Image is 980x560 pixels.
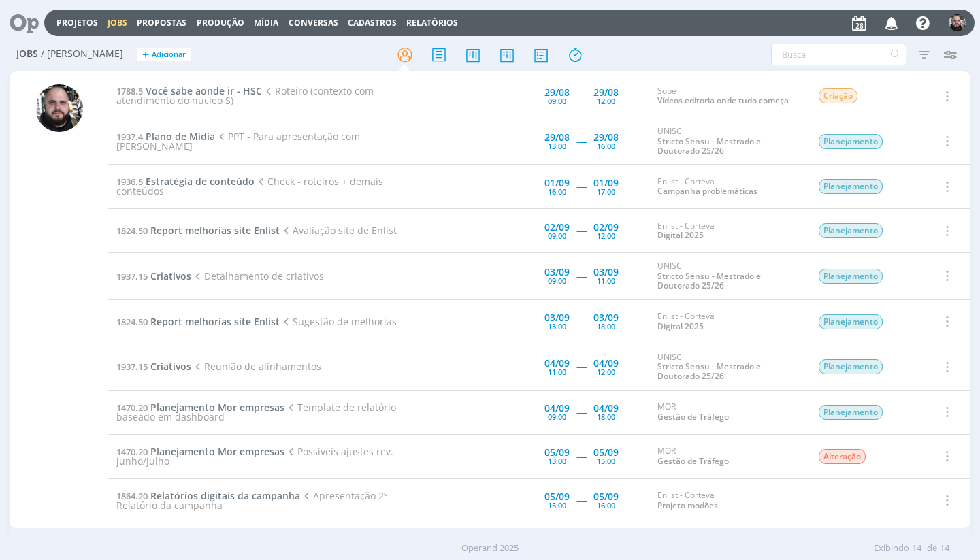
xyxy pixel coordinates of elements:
[146,84,262,97] span: Você sabe aonde ir - HSC
[819,359,883,374] span: Planejamento
[593,223,619,232] div: 02/09
[657,185,757,197] a: Campanha problemáticas
[657,177,798,197] div: Enlist - Corteva
[927,542,937,555] span: de
[548,277,566,284] div: 09:00
[548,413,566,421] div: 09:00
[116,269,191,282] a: 1937.15Criativos
[116,315,280,328] a: 1824.50Report melhorias site Enlist
[150,445,284,458] span: Planejamento Mor empresas
[544,133,570,142] div: 29/08
[116,175,255,188] a: 1936.5Estratégia de conteúdo
[191,360,321,373] span: Reunião de alinhamentos
[544,88,570,97] div: 29/08
[137,48,191,62] button: +Adicionar
[819,269,883,284] span: Planejamento
[116,401,284,414] a: 1470.20Planejamento Mor empresas
[949,14,966,31] img: G
[116,130,215,143] a: 1937.4Plano de Mídia
[597,457,615,465] div: 15:00
[116,401,395,423] span: Template de relatório baseado em dashboard
[657,127,798,156] div: UNISC
[548,188,566,195] div: 16:00
[657,320,704,332] a: Digital 2025
[657,221,798,241] div: Enlist - Corteva
[150,489,300,502] span: Relatórios digitais da campanha
[819,314,883,329] span: Planejamento
[597,232,615,240] div: 12:00
[544,223,570,232] div: 02/09
[597,142,615,150] div: 16:00
[146,130,215,143] span: Plano de Mídia
[250,18,282,29] button: Mídia
[657,446,798,466] div: MOR
[193,18,248,29] button: Produção
[348,17,397,29] span: Cadastros
[593,133,619,142] div: 29/08
[597,188,615,195] div: 17:00
[150,401,284,414] span: Planejamento Mor empresas
[116,270,148,282] span: 1937.15
[116,131,143,143] span: 1937.4
[41,48,123,60] span: / [PERSON_NAME]
[116,130,359,152] span: PPT - Para apresentação com [PERSON_NAME]
[948,11,966,35] button: G
[548,323,566,330] div: 13:00
[548,97,566,105] div: 09:00
[103,18,131,29] button: Jobs
[576,360,587,373] span: -----
[344,18,401,29] button: Cadastros
[116,175,382,197] span: Check - roteiros + demais conteúdos
[146,175,255,188] span: Estratégia de conteúdo
[597,413,615,421] div: 18:00
[657,95,789,106] a: Vídeos editoria onde tudo começa
[56,17,98,29] a: Projetos
[597,277,615,284] div: 11:00
[406,17,458,29] a: Relatórios
[597,501,615,509] div: 16:00
[116,360,191,373] a: 1937.15Criativos
[197,17,244,29] a: Produção
[289,17,338,29] a: Conversas
[593,178,619,188] div: 01/09
[116,489,387,512] span: Apresentação 2º Relatório da campanha
[593,448,619,457] div: 05/09
[657,135,761,157] a: Stricto Sensu - Mestrado e Doutorado 25/26
[133,18,191,29] button: Propostas
[657,361,761,382] a: Stricto Sensu - Mestrado e Doutorado 25/26
[116,84,373,107] span: Roteiro (contexto com atendimento do núcleo S)
[657,411,729,423] a: Gestão de Tráfego
[142,48,149,62] span: +
[150,224,280,237] span: Report melhorias site Enlist
[576,450,587,463] span: -----
[657,229,704,241] a: Digital 2025
[657,86,798,106] div: Sobe
[593,313,619,323] div: 03/09
[576,315,587,328] span: -----
[152,50,186,59] span: Adicionar
[576,224,587,237] span: -----
[402,18,462,29] button: Relatórios
[576,89,587,102] span: -----
[912,542,921,555] span: 14
[576,135,587,148] span: -----
[35,84,83,132] img: G
[940,542,949,555] span: 14
[657,402,798,422] div: MOR
[548,368,566,376] div: 11:00
[819,223,883,238] span: Planejamento
[597,323,615,330] div: 18:00
[593,88,619,97] div: 29/08
[544,178,570,188] div: 01/09
[116,445,393,467] span: Possíveis ajustes rev. junho/julho
[819,449,866,464] span: Alteração
[593,492,619,501] div: 05/09
[548,501,566,509] div: 15:00
[819,179,883,194] span: Planejamento
[52,18,102,29] button: Projetos
[771,44,906,65] input: Busca
[657,352,798,382] div: UNISC
[544,359,570,368] div: 04/09
[254,17,278,29] a: Mídia
[150,315,280,328] span: Report melhorias site Enlist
